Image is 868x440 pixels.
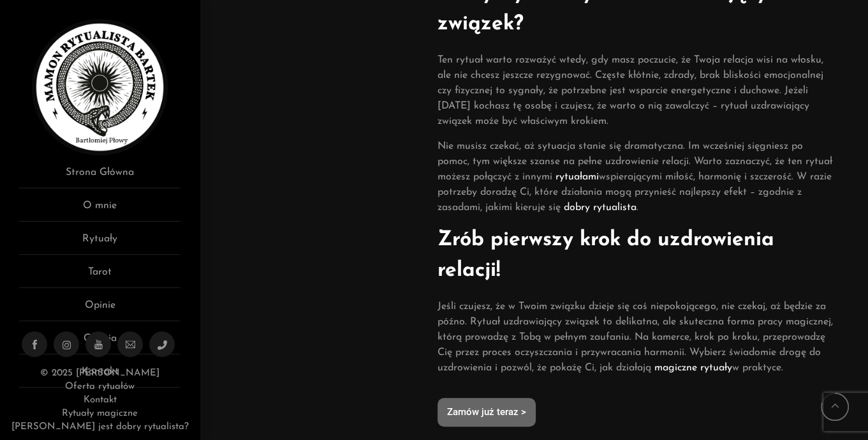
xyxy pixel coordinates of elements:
a: Opinie [19,298,180,321]
p: Jeśli czujesz, że w Twoim związku dzieje się coś niepokojącego, nie czekaj, aż będzie za późno. R... [438,299,836,376]
a: Zamów już teraz > [438,398,536,427]
p: Ten rytuał warto rozważyć wtedy, gdy masz poczucie, że Twoja relacja wisi na włosku, ale nie chce... [438,52,836,129]
a: O mnie [19,198,180,222]
a: Strona Główna [19,165,180,188]
a: dobry rytualista [564,202,636,213]
span: Zamów już teraz > [447,407,526,417]
img: Rytualista Bartek [32,19,168,155]
p: Nie musisz czekać, aż sytuacja stanie się dramatyczna. Im wcześniej sięgniesz po pomoc, tym więks... [438,139,836,215]
a: [PERSON_NAME] jest dobry rytualista? [11,422,189,432]
a: Oferta rytuałów [65,382,135,391]
a: Kontakt [84,395,117,405]
a: magiczne rytuały [654,363,732,373]
a: Rytuały magiczne [62,409,138,418]
a: Rytuały [19,231,180,255]
a: rytuałami [555,172,599,182]
h2: Zrób pierwszy krok do uzdrowienia relacji! [438,225,836,286]
a: Tarot [19,264,180,288]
